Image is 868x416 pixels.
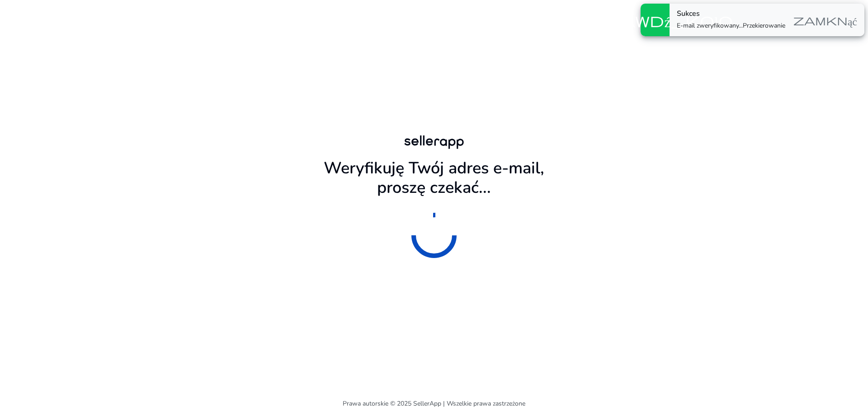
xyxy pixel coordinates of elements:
[677,21,785,30] font: E-mail zweryfikowany...Przekierowanie
[577,11,732,29] font: sprawdź_koło
[677,9,700,19] font: Sukces
[793,14,857,26] font: zamknąć
[343,399,525,408] font: Prawa autorskie © 2025 SellerApp | Wszelkie prawa zastrzeżone
[324,157,544,199] font: Weryfikuję Twój adres e-mail, proszę czekać...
